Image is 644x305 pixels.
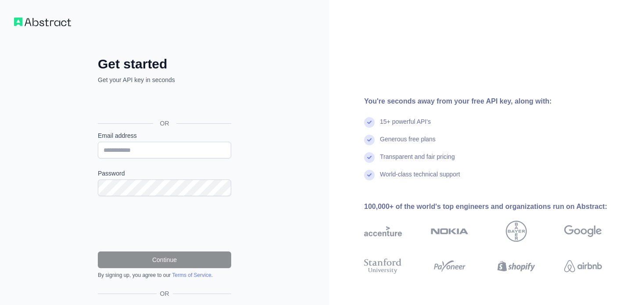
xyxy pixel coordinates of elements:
label: Email address [98,131,231,140]
img: stanford university [364,257,402,276]
div: 100,000+ of the world's top engineers and organizations run on Abstract: [364,201,630,212]
img: airbnb [564,257,602,276]
div: World-class technical support [380,170,460,187]
img: google [564,221,602,242]
img: check mark [364,170,375,180]
div: By signing up, you agree to our . [98,272,231,279]
h2: Get started [98,56,231,72]
img: check mark [364,152,375,163]
div: Generous free plans [380,135,436,152]
span: OR [157,289,173,298]
div: Transparent and fair pricing [380,152,455,170]
div: You're seconds away from your free API key, along with: [364,96,630,107]
img: shopify [497,257,535,276]
span: OR [153,119,176,128]
img: nokia [431,221,469,242]
iframe: Sign in with Google Button [93,94,234,113]
img: payoneer [431,257,469,276]
p: Get your API key in seconds [98,75,231,84]
img: Workflow [14,18,71,26]
img: bayer [506,221,527,242]
img: accenture [364,221,402,242]
img: check mark [364,117,375,128]
label: Password [98,169,231,178]
a: Terms of Service [172,272,211,278]
div: 15+ powerful API's [380,117,431,135]
iframe: reCAPTCHA [98,207,231,241]
button: Continue [98,251,231,268]
img: check mark [364,135,375,145]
